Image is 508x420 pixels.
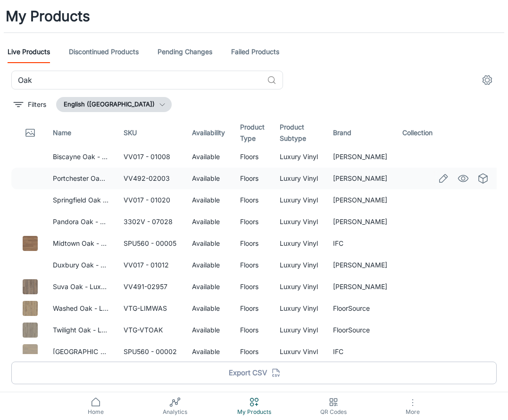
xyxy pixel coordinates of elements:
td: VV491-02957 [116,276,184,298]
a: See in Visualizer [455,170,471,186]
td: IFC [325,341,395,363]
a: Failed Products [231,40,279,63]
button: Export CSV [11,362,497,384]
td: Available [184,298,233,319]
td: Floors [233,211,272,233]
span: More [379,408,447,415]
td: Available [184,189,233,211]
td: Available [184,254,233,276]
a: Midtown Oak - Luxury Vinyl Plank Flooring [53,239,184,247]
td: Floors [233,276,272,298]
td: FloorSource [325,298,395,319]
td: Luxury Vinyl [272,319,325,341]
span: QR Codes [300,408,367,416]
td: Available [184,319,233,341]
span: Analytics [141,408,209,416]
td: [PERSON_NAME] [325,276,395,298]
th: Availability [184,120,233,146]
td: VV017 - 01012 [116,254,184,276]
td: Floors [233,233,272,254]
td: Luxury Vinyl [272,233,325,254]
button: More [373,392,452,420]
span: Home [62,408,130,416]
input: Search [11,71,263,89]
button: settings [478,71,497,89]
a: Washed Oak - Luxury Vinyl Plank Flooring [53,304,183,312]
a: Biscayne Oak - Luxury Vinyl Plank Flooring [53,153,185,161]
a: Suva Oak - Luxury Vinyl Plank Flooring [53,283,173,291]
th: Product Type [233,120,272,146]
td: SPU560 - 00005 [116,233,184,254]
a: [GEOGRAPHIC_DATA] - Luxury Vinyl Plank Flooring [53,347,210,355]
td: VV017 - 01008 [116,146,184,168]
a: Live Products [8,40,50,63]
a: Pending Changes [158,40,212,63]
td: Floors [233,168,272,189]
a: Edit [435,170,451,186]
td: Luxury Vinyl [272,146,325,168]
td: IFC [325,233,395,254]
a: My Products [215,392,294,420]
td: VV492-02003 [116,168,184,189]
td: VV017 - 01020 [116,189,184,211]
td: Available [184,276,233,298]
td: Luxury Vinyl [272,211,325,233]
td: Luxury Vinyl [272,168,325,189]
td: Available [184,341,233,363]
td: [PERSON_NAME] [325,211,395,233]
td: VTG-LIMWAS [116,298,184,319]
td: Luxury Vinyl [272,341,325,363]
th: Brand [325,120,395,146]
td: SPU560 - 00002 [116,341,184,363]
td: Luxury Vinyl [272,254,325,276]
td: Floors [233,254,272,276]
button: English ([GEOGRAPHIC_DATA]) [56,97,172,112]
a: Twilight Oak - Luxury Vinyl Plank Flooring [53,326,181,334]
td: [PERSON_NAME] [325,146,395,168]
a: Pandora Oak - Luxury Vinyl Plank Flooring [53,218,183,226]
svg: Thumbnail [25,127,36,138]
td: Floors [233,298,272,319]
td: Available [184,211,233,233]
td: FloorSource [325,319,395,341]
button: filter [11,97,49,112]
p: Filters [28,99,46,110]
a: Portchester Oak - Luxury Vinyl Plank Flooring [53,174,193,182]
th: SKU [116,120,184,146]
td: 3302V - 07028 [116,211,184,233]
a: QR Codes [294,392,373,420]
td: [PERSON_NAME] [325,254,395,276]
td: Floors [233,146,272,168]
td: Luxury Vinyl [272,298,325,319]
a: Springfield Oak - Luxury Vinyl Plank Flooring [53,196,191,204]
td: Floors [233,341,272,363]
a: Discontinued Products [69,40,139,63]
td: Available [184,146,233,168]
a: See in Virtual Samples [475,170,491,186]
a: Analytics [135,392,215,420]
th: Collection [395,120,444,146]
a: Home [56,392,135,420]
td: [PERSON_NAME] [325,168,395,189]
h1: My Products [6,6,90,27]
td: Floors [233,319,272,341]
td: [PERSON_NAME] [325,189,395,211]
td: Luxury Vinyl [272,276,325,298]
td: Floors [233,189,272,211]
td: Available [184,168,233,189]
a: Duxbury Oak - Luxury Vinyl Plank Flooring [53,261,184,269]
th: Product Subtype [272,120,325,146]
td: Available [184,233,233,254]
td: Luxury Vinyl [272,189,325,211]
span: My Products [220,408,288,416]
td: VTG-VTOAK [116,319,184,341]
th: Name [45,120,116,146]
